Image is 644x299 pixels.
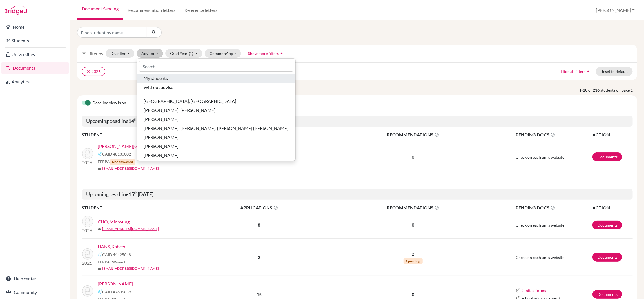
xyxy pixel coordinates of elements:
[98,218,130,225] a: CHO, Minhyung
[592,204,633,211] th: ACTION
[137,97,295,106] button: [GEOGRAPHIC_DATA], [GEOGRAPHIC_DATA]
[516,155,564,160] span: Check on each uni's website
[134,117,138,122] sup: th
[1,35,69,46] a: Students
[521,287,546,294] button: 2 initial forms
[106,49,134,58] button: Deadline
[137,58,296,161] div: Advisor
[585,68,591,74] i: arrow_drop_up
[82,260,93,266] p: 2026
[137,115,295,124] button: [PERSON_NAME]
[128,191,153,197] b: 15 [DATE]
[98,167,101,170] span: mail
[82,285,93,297] img: KOHLI, Devansh
[324,251,502,257] p: 2
[1,273,69,284] a: Help center
[139,61,293,72] input: Search
[102,151,131,157] span: CAID 48130002
[137,124,295,133] button: [PERSON_NAME]-[PERSON_NAME], [PERSON_NAME] [PERSON_NAME]
[137,49,163,58] button: Advisor
[98,143,179,150] a: [PERSON_NAME][GEOGRAPHIC_DATA]
[1,287,69,298] a: Community
[592,253,622,262] a: Documents
[87,51,103,56] span: Filter by
[195,204,324,211] span: APPLICATIONS
[324,131,502,138] span: RECOMMENDATIONS
[86,70,90,74] i: clear
[98,267,101,271] span: mail
[594,5,637,15] button: [PERSON_NAME]
[324,222,502,228] p: 0
[600,87,637,93] span: students on page 1
[82,227,93,234] p: 2026
[98,289,102,294] img: Common App logo
[258,222,260,227] b: 8
[243,49,289,58] button: Show more filtersarrow_drop_up
[137,151,295,160] button: [PERSON_NAME]
[110,260,125,264] span: - Waived
[248,51,279,56] span: Show more filters
[516,255,564,260] span: Check on each uni's website
[144,125,289,132] span: [PERSON_NAME]-[PERSON_NAME], [PERSON_NAME] [PERSON_NAME]
[98,227,101,231] span: mail
[98,152,102,156] img: Common App logo
[82,51,86,56] i: filter_list
[516,223,564,227] span: Check on each uni's website
[144,98,237,105] span: [GEOGRAPHIC_DATA], [GEOGRAPHIC_DATA]
[82,159,93,166] p: 2026
[516,288,520,293] img: Common App logo
[592,221,622,229] a: Documents
[144,84,175,91] span: Without advisor
[82,189,633,200] h5: Upcoming deadline
[592,290,622,299] a: Documents
[144,134,179,141] span: [PERSON_NAME]
[82,116,633,127] h5: Upcoming deadline
[516,131,592,138] span: PENDING DOCS
[77,27,147,38] input: Find student by name...
[561,69,585,74] span: Hide all filters
[98,252,102,257] img: Common App logo
[1,76,69,87] a: Analytics
[592,152,622,161] a: Documents
[102,166,159,171] a: [EMAIL_ADDRESS][DOMAIN_NAME]
[82,131,194,138] th: STUDENT
[5,6,27,15] img: Bridge-U
[98,259,125,265] span: FERPA
[324,291,502,298] p: 0
[137,133,295,142] button: [PERSON_NAME]
[556,67,596,76] button: Hide all filtersarrow_drop_up
[592,131,633,138] th: ACTION
[92,100,126,107] span: Deadline view is on
[102,226,159,231] a: [EMAIL_ADDRESS][DOMAIN_NAME]
[1,62,69,74] a: Documents
[110,159,135,165] span: Not answered
[82,216,93,227] img: CHO, Minhyung
[257,292,262,297] b: 15
[324,204,502,211] span: RECOMMENDATIONS
[516,204,592,211] span: PENDING DOCS
[579,87,600,93] strong: 1-20 of 216
[1,21,69,33] a: Home
[98,280,133,287] a: [PERSON_NAME]
[137,106,295,115] button: [PERSON_NAME], [PERSON_NAME]
[98,243,126,250] a: HANS, Kabeer
[102,289,131,295] span: CAID 47635859
[279,50,284,56] i: arrow_drop_up
[98,159,135,165] span: FERPA
[189,51,193,56] span: (1)
[137,74,295,83] button: My students
[144,152,179,159] span: [PERSON_NAME]
[82,248,93,260] img: HANS, Kabeer
[596,67,633,76] button: Reset to default
[82,204,194,211] th: STUDENT
[324,154,502,160] p: 0
[82,67,105,76] button: clear2026
[144,75,168,82] span: My students
[128,118,153,124] b: 14 [DATE]
[144,143,179,150] span: [PERSON_NAME]
[144,116,179,123] span: [PERSON_NAME]
[102,252,131,258] span: CAID 44425048
[82,148,93,159] img: ZHU, Jinyang
[1,49,69,60] a: Universities
[144,107,216,114] span: [PERSON_NAME], [PERSON_NAME]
